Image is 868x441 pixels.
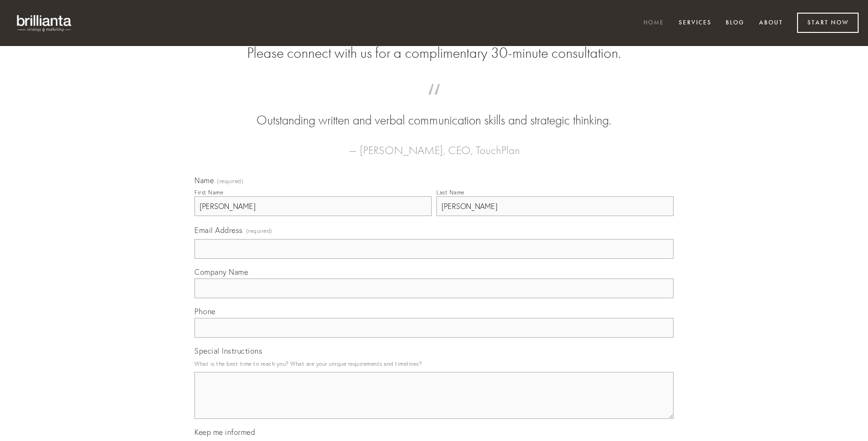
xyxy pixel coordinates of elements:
[436,189,465,196] div: Last Name
[246,224,272,237] span: (required)
[194,176,214,185] span: Name
[209,130,659,160] figcaption: — [PERSON_NAME], CEO, TouchPlan
[753,15,789,31] a: About
[673,15,718,31] a: Services
[194,357,674,370] p: What is the best time to reach you? What are your unique requirements and timelines?
[194,267,248,277] span: Company Name
[637,15,670,31] a: Home
[194,225,243,235] span: Email Address
[194,189,223,196] div: First Name
[797,13,859,33] a: Start Now
[194,346,262,356] span: Special Instructions
[194,307,216,316] span: Phone
[209,93,659,111] span: “
[194,44,674,62] h2: Please connect with us for a complimentary 30-minute consultation.
[194,427,255,437] span: Keep me informed
[720,15,751,31] a: Blog
[209,93,659,130] blockquote: Outstanding written and verbal communication skills and strategic thinking.
[217,178,243,184] span: (required)
[9,9,80,37] img: brillianta - research, strategy, marketing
